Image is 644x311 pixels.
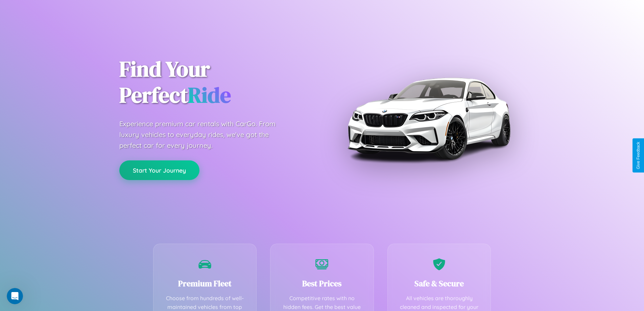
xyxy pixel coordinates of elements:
button: Start Your Journey [119,160,199,180]
div: Give Feedback [636,142,641,169]
p: Experience premium car rentals with CarGo. From luxury vehicles to everyday rides, we've got the ... [119,118,288,151]
h1: Find Your Perfect [119,56,312,108]
img: Premium BMW car rental vehicle [344,34,513,203]
h3: Best Prices [281,278,363,289]
h3: Premium Fleet [164,278,246,289]
span: Ride [188,80,231,110]
iframe: Intercom live chat [7,288,23,304]
h3: Safe & Secure [398,278,481,289]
